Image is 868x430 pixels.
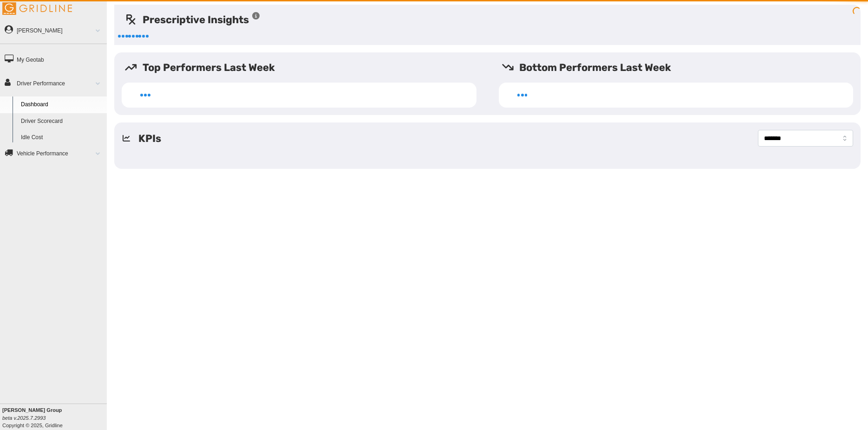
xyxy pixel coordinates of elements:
a: Dashboard [17,96,107,113]
div: Copyright © 2025, Gridline [2,406,107,429]
h5: Top Performers Last Week [124,60,484,75]
img: Gridline [2,2,72,15]
b: [PERSON_NAME] Group [2,407,62,413]
h5: Prescriptive Insights [124,12,261,27]
h5: KPIs [138,131,161,146]
h5: Bottom Performers Last Week [502,60,861,75]
i: beta v.2025.7.2993 [2,415,46,421]
a: Idle Cost [17,129,107,146]
a: Driver Scorecard [17,113,107,130]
